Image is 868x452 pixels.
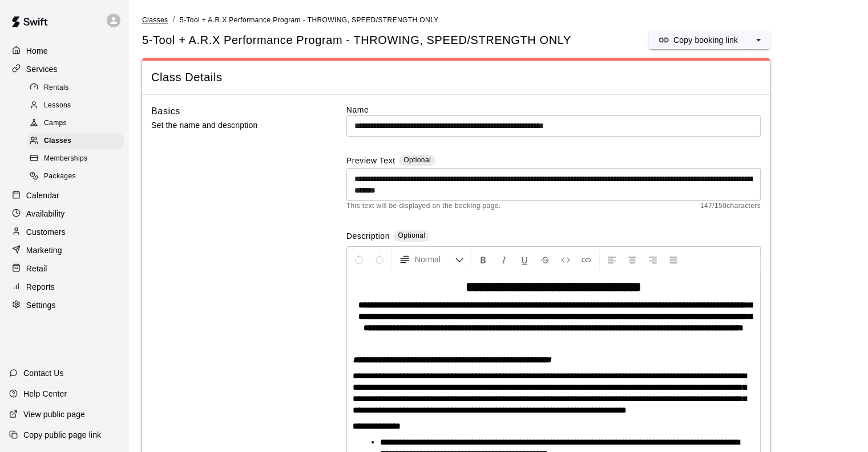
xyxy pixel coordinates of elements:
[556,249,575,270] button: Insert Code
[142,15,168,24] a: Classes
[346,201,501,212] span: This text will be displayed on the booking page.
[27,133,128,150] a: Classes
[44,153,87,165] span: Memberships
[403,156,431,164] span: Optional
[394,249,469,270] button: Formatting Options
[9,205,119,222] a: Availability
[26,281,55,293] p: Reports
[623,249,642,270] button: Center Align
[44,118,67,129] span: Camps
[27,150,128,168] a: Memberships
[747,31,770,49] button: select merge strategy
[602,249,621,270] button: Left Align
[142,16,168,24] span: Classes
[26,208,65,219] p: Availability
[9,61,119,78] a: Services
[649,31,747,49] button: Copy booking link
[44,171,76,182] span: Packages
[27,80,124,96] div: Rentals
[9,42,119,59] a: Home
[515,249,534,270] button: Format Underline
[151,104,180,119] h6: Basics
[700,201,761,212] span: 147 / 150 characters
[151,70,761,85] span: Class Details
[27,98,124,114] div: Lessons
[9,242,119,259] a: Marketing
[664,249,683,270] button: Justify Align
[27,168,128,186] a: Packages
[26,226,66,238] p: Customers
[26,299,56,311] p: Settings
[643,249,663,270] button: Right Align
[370,249,389,270] button: Redo
[9,278,119,295] a: Reports
[44,135,71,147] span: Classes
[494,249,514,270] button: Format Italics
[415,254,455,265] span: Normal
[27,169,124,185] div: Packages
[9,260,119,277] a: Retail
[398,231,425,239] span: Optional
[576,249,596,270] button: Insert Link
[27,97,128,114] a: Lessons
[27,115,128,133] a: Camps
[44,100,71,111] span: Lessons
[142,14,854,26] nav: breadcrumb
[151,118,310,133] p: Set the name and description
[346,104,761,115] label: Name
[346,230,390,243] label: Description
[9,187,119,204] a: Calendar
[44,82,69,94] span: Rentals
[649,31,770,49] div: split button
[27,151,124,167] div: Memberships
[26,63,58,75] p: Services
[9,297,119,314] a: Settings
[673,34,738,46] p: Copy booking link
[26,245,62,256] p: Marketing
[27,115,124,131] div: Camps
[349,249,369,270] button: Undo
[142,33,571,48] h5: 5-Tool + A.R.X Performance Program - THROWING, SPEED/STRENGTH ONLY
[23,367,64,379] p: Contact Us
[23,429,101,441] p: Copy public page link
[346,155,395,168] label: Preview Text
[9,223,119,241] a: Customers
[535,249,555,270] button: Format Strikethrough
[27,133,124,149] div: Classes
[172,14,175,26] li: /
[474,249,493,270] button: Format Bold
[26,263,47,274] p: Retail
[23,409,85,420] p: View public page
[180,16,439,24] span: 5-Tool + A.R.X Performance Program - THROWING, SPEED/STRENGTH ONLY
[27,79,128,97] a: Rentals
[26,45,48,57] p: Home
[26,190,59,201] p: Calendar
[23,388,67,399] p: Help Center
